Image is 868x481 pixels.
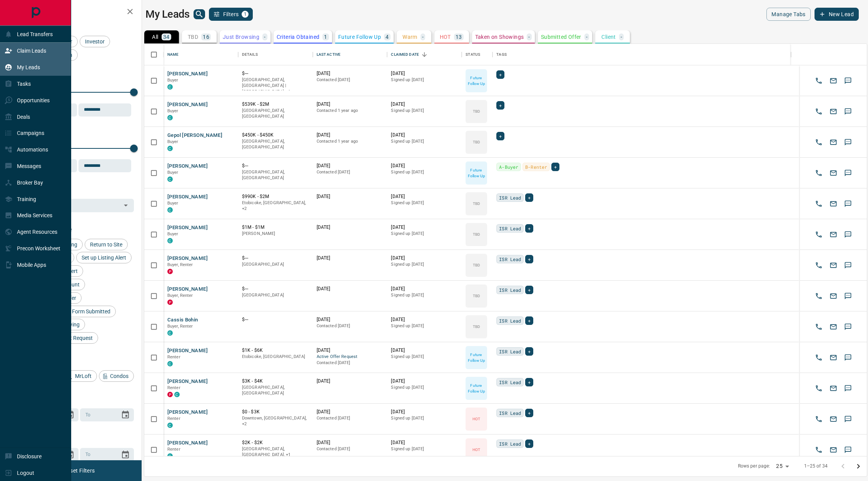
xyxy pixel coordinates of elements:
[419,49,430,60] button: Sort
[525,224,533,233] div: +
[828,167,839,179] button: Email
[167,347,208,355] button: [PERSON_NAME]
[466,167,486,179] p: Future Follow Up
[391,132,458,138] p: [DATE]
[25,8,134,17] h2: Filters
[830,323,837,331] svg: Email
[828,260,839,271] button: Email
[85,239,128,250] div: Return to Site
[242,138,309,150] p: [GEOGRAPHIC_DATA], [GEOGRAPHIC_DATA]
[317,378,384,384] p: [DATE]
[844,200,852,208] svg: Sms
[167,170,179,175] span: Buyer
[499,286,521,294] span: ISR Lead
[499,378,521,386] span: ISR Lead
[391,378,458,384] p: [DATE]
[842,413,854,425] button: SMS
[80,36,110,47] div: Investor
[209,8,253,21] button: Filters1
[391,415,458,421] p: Signed up [DATE]
[317,286,384,292] p: [DATE]
[242,384,309,396] p: [GEOGRAPHIC_DATA], [GEOGRAPHIC_DATA]
[167,378,208,385] button: [PERSON_NAME]
[528,34,530,40] p: -
[167,300,173,305] div: property.ca
[844,108,852,115] svg: Sms
[528,378,531,386] span: +
[844,77,852,85] svg: Sms
[815,415,823,423] svg: Call
[391,409,458,415] p: [DATE]
[473,201,480,206] p: TBD
[391,169,458,175] p: Signed up [DATE]
[525,378,533,386] div: +
[466,352,486,363] p: Future Follow Up
[472,447,480,453] p: HOT
[525,439,533,448] div: +
[391,231,458,237] p: Signed up [DATE]
[828,75,839,87] button: Email
[82,38,107,45] span: Investor
[99,370,134,382] div: Condos
[828,198,839,210] button: Email
[167,324,193,329] span: Buyer, Renter
[813,444,825,456] button: Call
[528,317,531,325] span: +
[499,163,518,171] span: A-Buyer
[242,12,248,17] span: 1
[317,224,384,231] p: [DATE]
[167,269,173,274] div: property.ca
[167,361,173,366] div: condos.ca
[317,70,384,77] p: [DATE]
[815,169,823,177] svg: Call
[118,407,133,423] button: Choose date
[828,383,839,394] button: Email
[842,75,854,87] button: SMS
[528,255,531,263] span: +
[496,101,504,110] div: +
[87,241,125,248] span: Return to Site
[317,132,384,138] p: [DATE]
[813,321,825,333] button: Call
[387,44,462,65] div: Claimed Date
[830,446,837,454] svg: Email
[264,34,265,40] p: -
[842,321,854,333] button: SMS
[813,198,825,210] button: Call
[586,34,588,40] p: -
[813,260,825,271] button: Call
[194,9,205,19] button: search button
[167,201,179,206] span: Buyer
[167,330,173,336] div: condos.ca
[324,34,327,40] p: 1
[499,102,502,109] span: +
[815,323,823,331] svg: Call
[167,262,193,267] span: Buyer, Renter
[813,136,825,148] button: Call
[499,132,502,140] span: +
[830,415,837,423] svg: Email
[167,447,180,452] span: Renter
[844,323,852,331] svg: Sms
[440,34,451,40] p: HOT
[167,101,208,108] button: [PERSON_NAME]
[242,231,309,237] p: [PERSON_NAME]
[499,317,521,325] span: ISR Lead
[499,409,521,417] span: ISR Lead
[528,286,531,294] span: +
[815,384,823,392] svg: Call
[167,416,180,421] span: Renter
[242,347,309,354] p: $1K - $6K
[525,255,533,263] div: +
[738,463,770,469] p: Rows per page:
[76,252,132,263] div: Set up Listing Alert
[828,290,839,302] button: Email
[242,77,309,95] p: North York
[391,439,458,446] p: [DATE]
[844,415,852,423] svg: Sms
[317,255,384,261] p: [DATE]
[830,77,837,85] svg: Email
[317,44,341,65] div: Last Active
[456,34,462,40] p: 13
[422,34,424,40] p: -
